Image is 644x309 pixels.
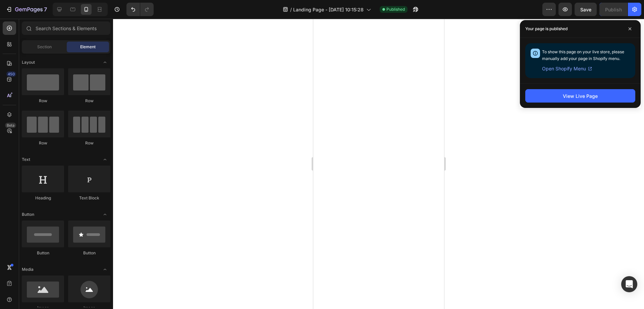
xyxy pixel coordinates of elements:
[290,6,292,13] span: /
[313,19,444,309] iframe: Design area
[293,6,364,13] span: Landing Page - [DATE] 10:15:28
[44,5,47,13] p: 7
[621,276,637,292] div: Open Intercom Messenger
[525,89,635,103] button: View Live Page
[580,7,591,12] span: Save
[100,154,110,165] span: Toggle open
[605,6,622,13] div: Publish
[68,195,110,201] div: Text Block
[22,98,64,104] div: Row
[22,140,64,146] div: Row
[37,44,52,50] span: Section
[68,140,110,146] div: Row
[5,123,16,128] div: Beta
[22,21,110,35] input: Search Sections & Elements
[563,92,598,100] div: View Live Page
[100,264,110,275] span: Toggle open
[22,250,64,256] div: Button
[126,3,154,16] div: Undo/Redo
[386,6,405,12] span: Published
[22,195,64,201] div: Heading
[22,266,34,272] span: Media
[68,250,110,256] div: Button
[22,211,34,218] span: Button
[22,59,35,65] span: Layout
[100,209,110,220] span: Toggle open
[599,3,628,16] button: Publish
[575,3,597,16] button: Save
[542,49,624,61] span: To show this page on your live store, please manually add your page in Shopify menu.
[542,65,586,73] span: Open Shopify Menu
[68,98,110,104] div: Row
[22,157,30,163] span: Text
[6,71,16,77] div: 450
[100,57,110,68] span: Toggle open
[525,25,568,32] p: Your page is published
[3,3,50,16] button: 7
[80,44,96,50] span: Element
